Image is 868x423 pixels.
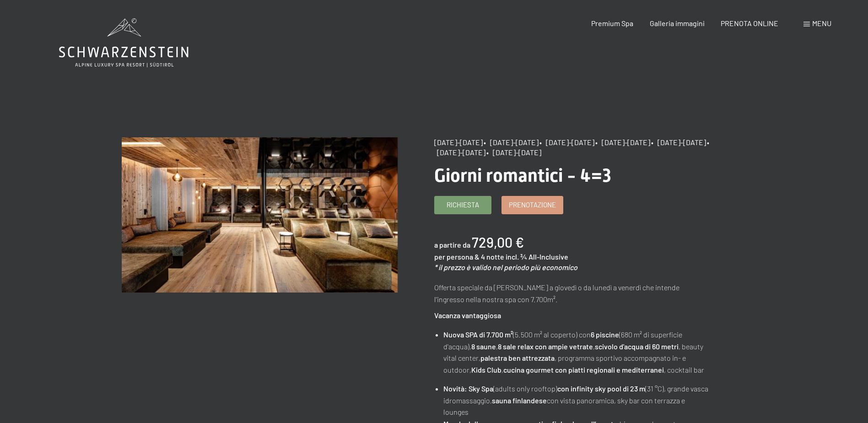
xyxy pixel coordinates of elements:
strong: sauna finlandese [492,396,547,405]
strong: scivolo d'acqua di 60 metri [595,342,679,351]
strong: palestra ben attrezzata [480,353,555,362]
a: Prenotazione [502,196,563,214]
span: • [DATE]-[DATE] [651,138,706,146]
strong: 6 piscine [591,330,619,339]
p: Offerta speciale da [PERSON_NAME] a giovedì o da lunedì a venerdì che intende l'ingresso nella no... [434,282,710,305]
strong: Novità: Sky Spa [443,384,493,393]
span: Giorni romantici - 4=3 [434,165,611,186]
strong: Vacanza vantaggiosa [434,311,501,320]
span: • [DATE]-[DATE] [595,138,650,146]
span: • [DATE]-[DATE] [486,148,541,157]
strong: 8 sale relax con ampie vetrate [498,342,593,351]
a: Premium Spa [591,19,633,27]
li: (adults only rooftop) (31 °C), grande vasca idromassaggio, con vista panoramica, sky bar con terr... [443,383,710,418]
em: * il prezzo è valido nel periodo più economico [434,263,577,271]
span: Menu [812,19,831,27]
span: 4 notte [481,252,504,261]
a: Richiesta [435,196,491,214]
strong: cucina gourmet con piatti regionali e mediterranei [503,365,664,374]
span: • [DATE]-[DATE] [484,138,539,146]
strong: Nuova SPA di 7.700 m² [443,330,513,339]
span: per persona & [434,252,480,261]
span: • [DATE]-[DATE] [539,138,594,146]
span: incl. ¾ All-Inclusive [506,252,568,261]
a: PRENOTA ONLINE [721,19,778,27]
li: (5.500 m² al coperto) con (680 m² di superficie d'acqua), , , , beauty vital center, , programma ... [443,329,710,375]
span: a partire da [434,240,470,249]
span: Prenotazione [509,200,556,210]
strong: 8 saune [471,342,496,351]
a: Galleria immagini [650,19,705,27]
strong: con infinity sky pool di 23 m [557,384,645,393]
b: 729,00 € [472,234,524,250]
span: Richiesta [447,200,479,210]
img: Giorni romantici - 4=3 [122,137,398,293]
span: [DATE]-[DATE] [434,138,483,146]
strong: Kids Club [471,365,501,374]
